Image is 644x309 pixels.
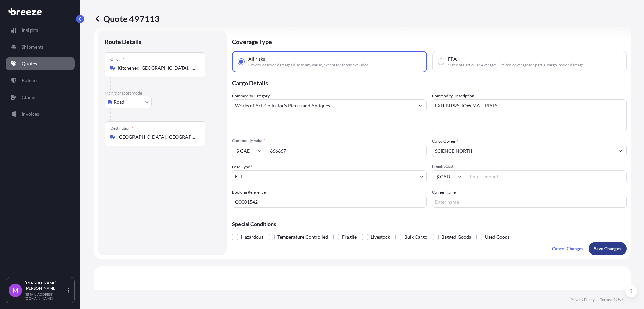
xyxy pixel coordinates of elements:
[22,77,38,84] p: Policies
[232,196,427,208] input: Your internal reference
[448,56,457,62] span: FPA
[594,245,621,252] p: Save Changes
[414,99,426,111] button: Show suggestions
[94,13,160,24] p: Quote 497113
[22,94,36,101] p: Claims
[589,242,627,255] button: Save Changes
[114,99,124,105] span: Road
[22,60,37,67] p: Quotes
[432,99,627,131] textarea: EXHIBITS/SHOW MATERIALS
[22,27,38,34] p: Insights
[614,145,626,157] button: Show suggestions
[25,280,66,291] p: [PERSON_NAME] [PERSON_NAME]
[485,232,510,242] span: Used Goods
[232,99,414,111] input: Select a commodity type
[105,38,141,46] p: Route Details
[118,134,197,140] input: Destination
[6,90,75,104] a: Claims
[547,242,589,255] button: Cancel Changes
[232,189,266,196] label: Booking Reference
[110,57,125,62] div: Origin
[432,145,614,157] input: Full name
[6,23,75,37] a: Insights
[552,245,583,252] p: Cancel Changes
[432,164,627,169] span: Freight Cost
[342,232,357,242] span: Fragile
[232,138,427,143] span: Commodity Value
[6,74,75,87] a: Policies
[248,62,369,68] span: Covers losses or damages due to any cause, except for those excluded
[438,59,444,65] input: FPA"Free of Particular Average" - limited coverage for partial cargo loss or damage
[432,189,456,196] label: Carrier Name
[105,90,220,96] p: Main transport mode
[232,72,627,92] p: Cargo Details
[232,170,427,182] button: FTL
[6,57,75,70] a: Quotes
[266,145,427,157] input: Type amount
[432,196,627,208] input: Enter name
[22,44,44,50] p: Shipments
[22,111,39,117] p: Invoices
[232,221,627,227] p: Special Conditions
[105,96,152,108] button: Select transport
[6,107,75,121] a: Invoices
[432,138,458,145] label: Cargo Owner
[441,232,471,242] span: Bagged Goods
[241,232,263,242] span: Hazardous
[570,297,595,302] a: Privacy Policy
[248,56,265,62] span: All risks
[448,62,584,68] span: "Free of Particular Average" - limited coverage for partial cargo loss or damage
[232,92,272,99] label: Commodity Category
[404,232,427,242] span: Bulk Cargo
[110,126,134,131] div: Destination
[277,232,328,242] span: Temperature Controlled
[235,173,243,180] span: FTL
[232,164,252,170] span: Load Type
[118,65,197,71] input: Origin
[6,40,75,54] a: Shipments
[232,31,627,51] p: Coverage Type
[600,297,623,302] a: Terms of Use
[466,170,627,182] input: Enter amount
[238,59,244,65] input: All risksCovers losses or damages due to any cause, except for those excluded
[13,287,18,294] span: M
[432,92,477,99] label: Commodity Description
[371,232,390,242] span: Livestock
[25,292,66,300] p: [EMAIL_ADDRESS][DOMAIN_NAME]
